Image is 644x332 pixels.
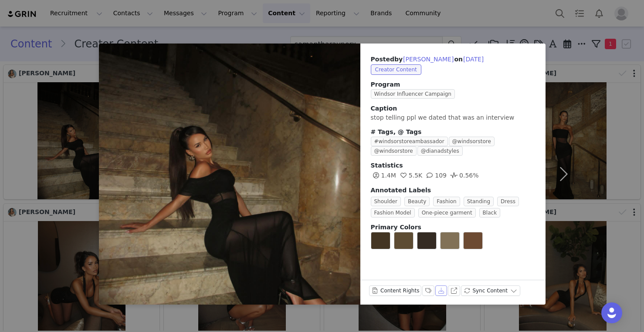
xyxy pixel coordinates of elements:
span: Caption [371,105,397,112]
span: Program [371,80,535,89]
span: Creator Content [371,64,421,75]
span: @windsorstore [371,146,417,156]
span: Annotated Labels [371,187,431,194]
span: Fashion [433,197,460,206]
span: 109 [424,172,447,179]
span: by [394,56,454,63]
span: Posted on [371,56,485,63]
span: 5.5K [398,172,422,179]
button: [PERSON_NAME] [403,54,454,64]
span: Primary Colors [371,224,421,231]
div: Open Intercom Messenger [601,302,622,323]
a: Windsor Influencer Campaign [371,90,458,97]
button: [DATE] [463,54,484,64]
span: Statistics [371,162,403,169]
span: Shoulder [371,197,401,206]
span: 1.4M [371,172,396,179]
span: # Tags, @ Tags [371,128,422,135]
span: @windsorstore [449,137,495,146]
span: Beauty [404,197,430,206]
span: Fashion Model [371,208,415,218]
span: Dress [497,197,519,206]
span: Standing [464,197,494,206]
span: 0.56% [449,172,478,179]
span: Windsor Influencer Campaign [371,89,455,99]
span: @dianadstyles [417,146,463,156]
span: stop telling ppl we dated that was an interview [371,114,515,121]
button: Sync Content [461,285,520,296]
span: #windsorstoreambassador [371,137,448,146]
span: One-piece garment [418,208,476,218]
button: Content Rights [369,285,422,296]
span: Black [479,208,500,218]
